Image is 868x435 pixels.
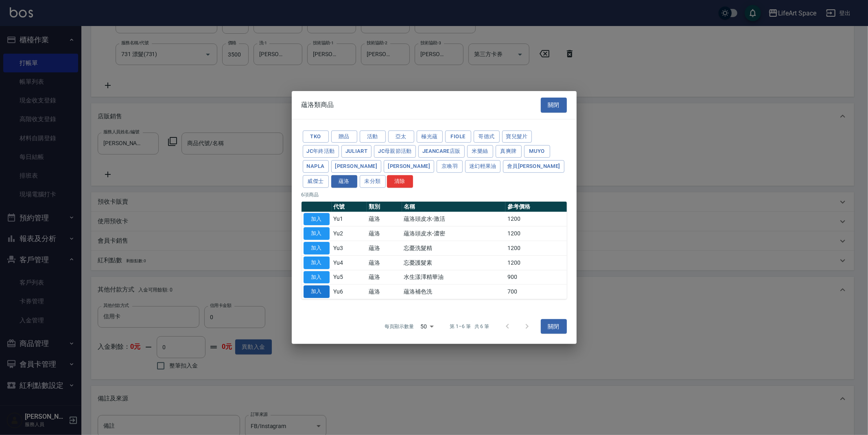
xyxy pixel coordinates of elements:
[360,175,386,188] button: 未分類
[418,145,465,158] button: JeanCare店販
[367,226,402,241] td: 蘊洛
[474,130,500,143] button: 哥德式
[304,242,330,254] button: 加入
[402,255,506,270] td: 忘憂護髮素
[417,315,437,337] div: 50
[402,285,506,299] td: 蘊洛補色洗
[385,323,414,330] p: 每頁顯示數量
[332,241,367,255] td: Yu3
[331,130,357,143] button: 贈品
[374,145,416,158] button: JC母親節活動
[331,175,357,188] button: 蘊洛
[367,201,402,212] th: 類別
[303,145,339,158] button: JC年終活動
[331,160,382,173] button: [PERSON_NAME]
[505,201,566,212] th: 參考價格
[302,101,334,109] span: 蘊洛類商品
[402,270,506,285] td: 水生漾澤精華油
[304,213,330,225] button: 加入
[502,130,532,143] button: 寶兒髮片
[505,255,566,270] td: 1200
[304,227,330,240] button: 加入
[503,160,564,173] button: 會員[PERSON_NAME]
[445,130,471,143] button: Fiole
[541,319,567,334] button: 關閉
[505,212,566,226] td: 1200
[367,255,402,270] td: 蘊洛
[332,201,367,212] th: 代號
[388,130,414,143] button: 亞太
[402,212,506,226] td: 蘊洛頭皮水-激活
[541,98,567,113] button: 關閉
[367,285,402,299] td: 蘊洛
[387,175,413,188] button: 清除
[467,145,493,158] button: 米樂絲
[303,175,329,188] button: 威傑士
[332,255,367,270] td: Yu4
[524,145,550,158] button: MUYO
[332,270,367,285] td: Yu5
[402,201,506,212] th: 名稱
[505,270,566,285] td: 900
[360,130,386,143] button: 活動
[417,130,443,143] button: 極光蘊
[303,160,329,173] button: Napla
[402,226,506,241] td: 蘊洛頭皮水-濃密
[505,285,566,299] td: 700
[341,145,372,158] button: JuliArt
[332,226,367,241] td: Yu2
[505,241,566,255] td: 1200
[303,130,329,143] button: Tko
[304,285,330,298] button: 加入
[367,270,402,285] td: 蘊洛
[402,241,506,255] td: 忘憂洗髮精
[332,285,367,299] td: Yu6
[304,257,330,269] button: 加入
[384,160,434,173] button: [PERSON_NAME]
[437,160,463,173] button: 京喚羽
[450,323,489,330] p: 第 1–6 筆 共 6 筆
[465,160,501,173] button: 迷幻輕果油
[302,191,567,198] p: 6 項商品
[367,212,402,226] td: 蘊洛
[332,212,367,226] td: Yu1
[496,145,522,158] button: 真爽牌
[505,226,566,241] td: 1200
[367,241,402,255] td: 蘊洛
[304,271,330,283] button: 加入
